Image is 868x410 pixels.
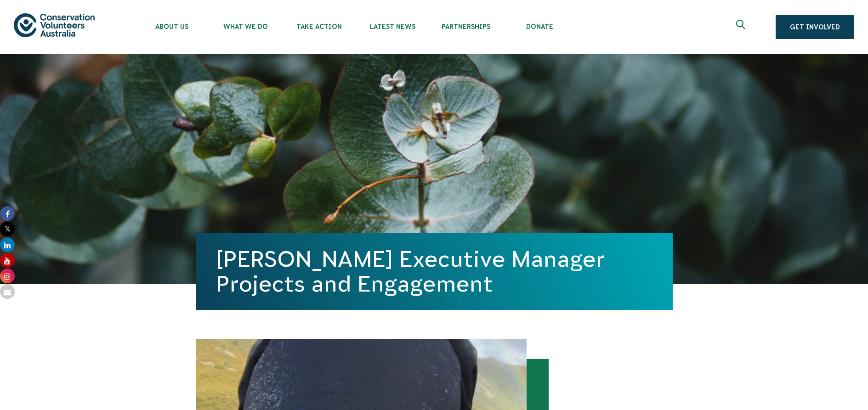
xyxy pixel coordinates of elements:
[429,23,503,30] span: Partnerships
[736,20,748,34] span: Expand search box
[282,23,356,30] span: Take Action
[503,23,576,30] span: Donate
[14,13,95,37] img: logo.svg
[776,15,854,39] a: Get Involved
[216,247,652,296] h1: [PERSON_NAME] Executive Manager Projects and Engagement
[209,23,282,30] span: What We Do
[135,23,209,30] span: About Us
[731,16,753,38] button: Expand search box Close search box
[356,23,429,30] span: Latest News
